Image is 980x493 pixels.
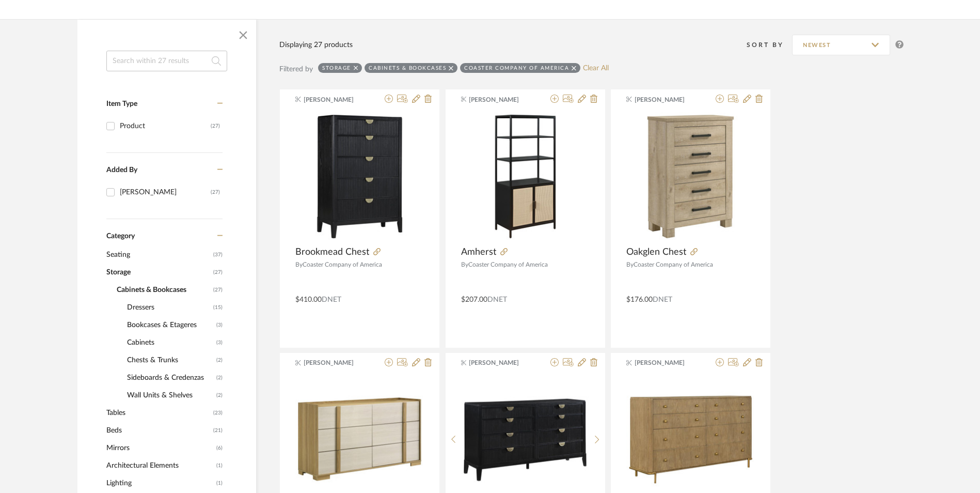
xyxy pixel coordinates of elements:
[213,422,223,439] span: (21)
[127,316,214,334] span: Bookcases & Etageres
[216,387,223,404] span: (2)
[106,246,211,264] span: Seating
[461,112,590,241] img: Amherst
[216,475,223,491] span: (1)
[216,334,223,351] span: (3)
[106,422,211,439] span: Beds
[303,261,382,268] span: Coaster Company of America
[469,95,534,104] span: [PERSON_NAME]
[369,65,446,71] div: Cabinets & Bookcases
[626,296,653,303] span: $176.00
[106,232,135,241] span: Category
[127,387,214,404] span: Wall Units & Shelves
[127,369,214,387] span: Sideboards & Credenzas
[211,184,220,201] div: (27)
[322,65,351,71] div: Storage
[461,296,487,303] span: $207.00
[127,351,214,369] span: Chests & Trunks
[279,39,353,51] div: Displaying 27 products
[233,25,254,45] button: Close
[213,264,223,281] span: (27)
[106,404,211,422] span: Tables
[216,369,223,386] span: (2)
[304,95,369,104] span: [PERSON_NAME]
[626,112,755,241] img: Oakglen Chest
[295,112,424,241] img: Brookmead Chest
[216,440,223,456] span: (6)
[216,317,223,333] span: (3)
[106,166,137,174] span: Added By
[468,261,548,268] span: Coaster Company of America
[120,118,211,134] div: Product
[213,299,223,316] span: (15)
[461,261,468,268] span: By
[106,51,227,71] input: Search within 27 results
[213,405,223,421] span: (23)
[295,246,369,258] span: Brookmead Chest
[626,246,686,258] span: Oakglen Chest
[461,246,496,258] span: Amherst
[487,296,507,303] span: DNET
[213,282,223,298] span: (27)
[106,264,211,281] span: Storage
[304,358,369,367] span: [PERSON_NAME]
[635,358,700,367] span: [PERSON_NAME]
[211,118,220,134] div: (27)
[117,281,211,299] span: Cabinets & Bookcases
[127,299,211,316] span: Dressers
[583,64,609,73] a: Clear All
[322,296,341,303] span: DNET
[279,64,313,75] div: Filtered by
[635,95,700,104] span: [PERSON_NAME]
[295,261,303,268] span: By
[213,246,223,263] span: (37)
[653,296,672,303] span: DNET
[106,457,214,474] span: Architectural Elements
[464,65,569,71] div: Coaster Company of America
[626,261,634,268] span: By
[747,40,792,50] div: Sort By
[120,184,211,201] div: [PERSON_NAME]
[127,334,214,351] span: Cabinets
[216,457,223,474] span: (1)
[106,474,214,492] span: Lighting
[295,296,322,303] span: $410.00
[106,439,214,457] span: Mirrors
[634,261,713,268] span: Coaster Company of America
[469,358,534,367] span: [PERSON_NAME]
[216,352,223,368] span: (2)
[106,100,137,107] span: Item Type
